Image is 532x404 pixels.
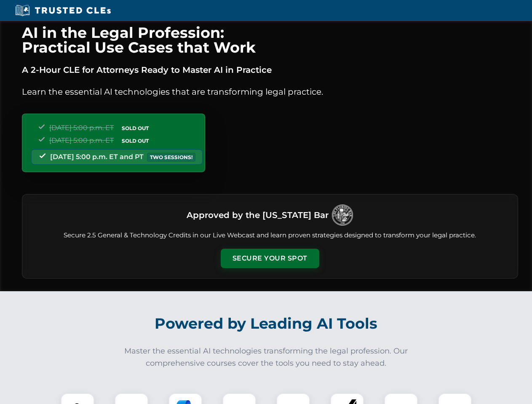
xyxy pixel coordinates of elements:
button: Secure Your Spot [221,249,319,268]
h1: AI in the Legal Profession: Practical Use Cases that Work [22,25,518,55]
img: Trusted CLEs [13,4,113,17]
p: A 2-Hour CLE for Attorneys Ready to Master AI in Practice [22,63,518,77]
span: SOLD OUT [119,124,152,133]
p: Learn the essential AI technologies that are transforming legal practice. [22,85,518,98]
img: Logo [332,205,353,226]
p: Master the essential AI technologies transforming the legal profession. Our comprehensive courses... [119,345,414,369]
span: [DATE] 5:00 p.m. ET [49,136,114,144]
h3: Approved by the [US_STATE] Bar [187,207,329,223]
span: SOLD OUT [119,136,152,145]
h2: Powered by Leading AI Tools [33,309,500,338]
p: Secure 2.5 General & Technology Credits in our Live Webcast and learn proven strategies designed ... [32,231,508,240]
span: [DATE] 5:00 p.m. ET [49,124,114,132]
